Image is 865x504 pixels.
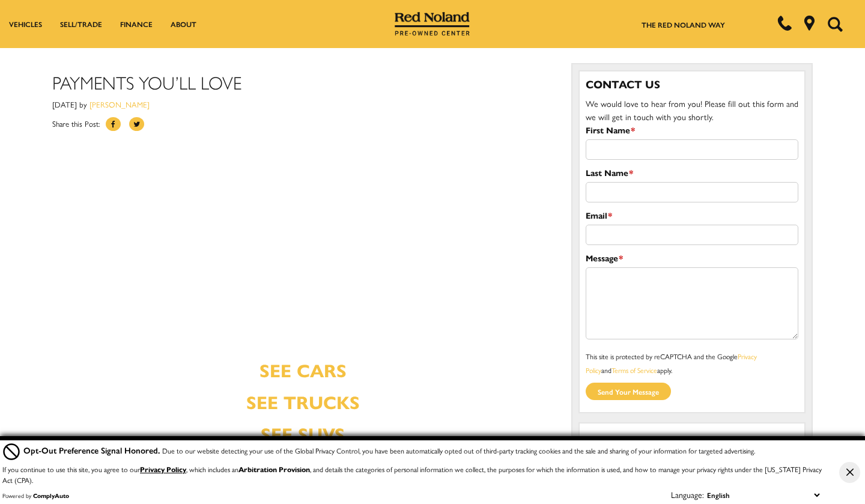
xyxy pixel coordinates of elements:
span: We would love to hear from you! Please fill out this form and we will get in touch with you shortly. [586,97,798,123]
label: Message [586,251,623,264]
div: Due to our website detecting your use of the Global Privacy Control, you have been automatically ... [23,444,755,457]
label: Email [586,208,612,222]
a: Privacy Policy [140,464,186,475]
h3: Contact Us [586,77,798,91]
span: Opt-Out Preference Signal Honored . [23,444,162,456]
p: If you continue to use this site, you agree to our , which includes an , and details the categori... [2,464,822,485]
span: [DATE] [52,99,77,110]
a: Terms of Service [612,365,657,375]
strong: Arbitration Provision [238,464,310,475]
a: ComplyAuto [33,491,69,500]
a: SEE TRUCKS [246,389,360,414]
select: Language Select [704,488,822,502]
a: SEE SUVS [261,421,345,446]
div: Powered by [2,492,69,499]
div: Share this Post: [52,117,553,137]
a: SEE CARS [259,357,347,383]
img: Red Noland Pre-Owned [395,12,470,36]
a: The Red Noland Way [642,19,725,30]
label: Last Name [586,166,633,179]
h1: Payments You’ll Love [52,72,553,92]
label: First Name [586,123,635,136]
button: Close Button [839,462,860,483]
a: Privacy Policy [586,351,757,375]
a: Red Noland Pre-Owned [395,16,470,28]
a: [PERSON_NAME] [90,99,150,110]
input: Send your message [586,383,671,400]
div: Language: [671,490,704,499]
span: by [79,99,87,110]
small: This site is protected by reCAPTCHA and the Google and apply. [586,351,757,375]
button: Open the search field [823,1,847,47]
